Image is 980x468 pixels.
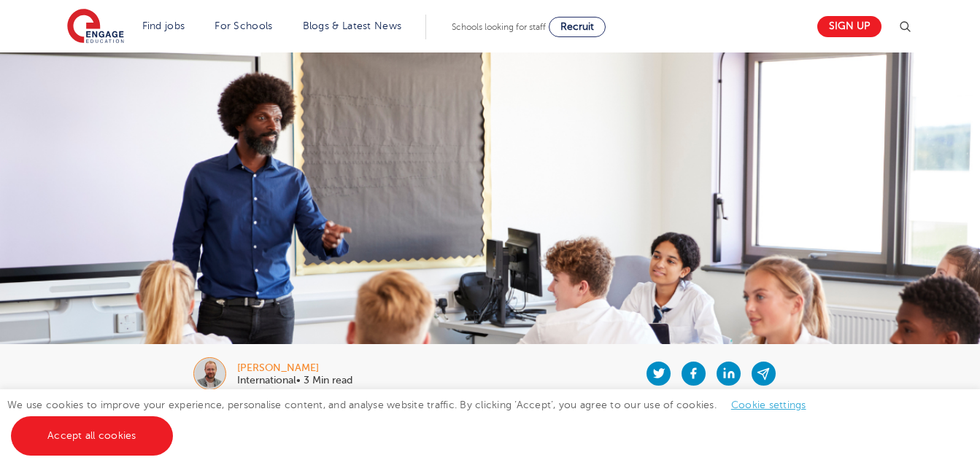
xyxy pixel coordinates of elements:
img: Engage Education [67,9,124,45]
a: Accept all cookies [11,416,173,456]
div: [PERSON_NAME] [237,363,352,373]
span: Schools looking for staff [452,22,546,32]
span: We use cookies to improve your experience, personalise content, and analyse website traffic. By c... [7,399,821,441]
a: Cookie settings [731,399,806,410]
a: Find jobs [142,20,185,31]
a: Recruit [549,17,606,37]
a: For Schools [215,20,272,31]
a: Sign up [817,16,881,37]
p: International• 3 Min read [237,375,352,386]
span: Recruit [560,21,594,32]
a: Blogs & Latest News [303,20,402,31]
